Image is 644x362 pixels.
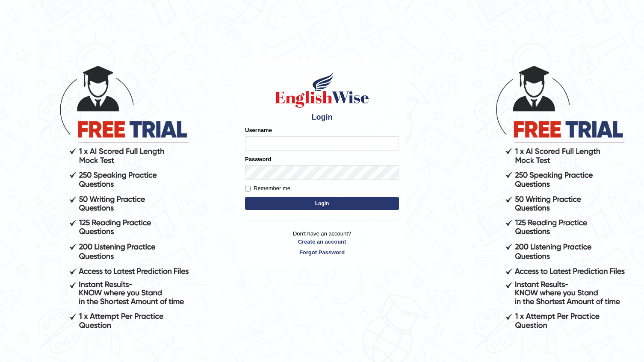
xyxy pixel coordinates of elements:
[245,184,290,193] label: Remember me
[245,230,399,256] p: Don't have an account?
[245,126,272,134] label: Username
[245,197,399,210] button: Login
[245,113,399,122] h4: Login
[273,71,371,109] img: Logo of English Wise sign in for intelligent practice with AI
[245,238,399,246] a: Create an account
[245,155,271,163] label: Password
[245,186,251,191] input: Remember me
[245,248,399,256] a: Forgot Password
